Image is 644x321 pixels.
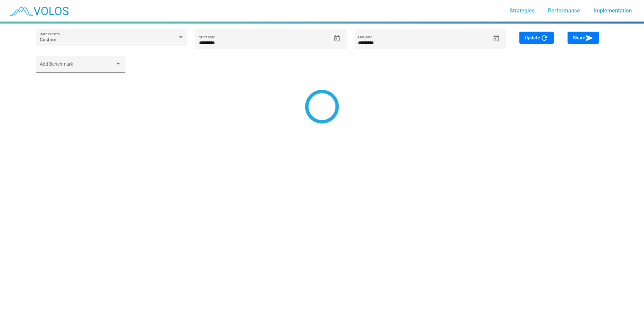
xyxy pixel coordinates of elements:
span: Strategies [510,7,535,14]
span: Custom [40,37,56,42]
span: Performance [548,7,580,14]
span: Share [573,35,593,40]
button: Share [568,32,599,44]
mat-icon: refresh [540,34,548,42]
mat-icon: send [585,34,593,42]
a: Strategies [504,5,540,17]
button: Open calendar [490,33,502,44]
a: Implementation [588,5,637,17]
img: blue_transparent.png [5,2,72,19]
button: Open calendar [331,33,343,44]
span: Implementation [593,7,632,14]
a: Performance [543,5,585,17]
button: Update [519,32,554,44]
span: Update [525,35,548,40]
